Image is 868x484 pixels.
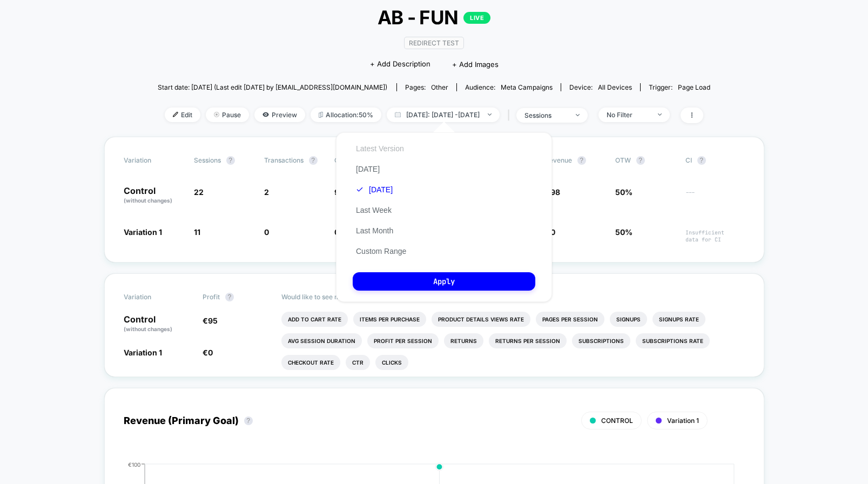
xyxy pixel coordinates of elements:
li: Checkout Rate [281,355,340,370]
li: Add To Cart Rate [281,312,348,327]
img: calendar [395,112,401,117]
li: Returns Per Session [489,333,567,348]
span: 0 [264,227,269,237]
span: + Add Images [452,60,499,69]
span: 22 [194,187,204,197]
li: Profit Per Session [367,333,439,348]
span: Pause [206,107,249,122]
button: ? [225,293,234,301]
span: Variation 1 [667,416,699,425]
button: ? [309,156,318,165]
span: | [505,107,516,123]
button: ? [244,416,253,425]
span: CI [685,156,745,165]
li: Items Per Purchase [353,312,426,327]
button: Last Week [353,205,395,215]
span: (without changes) [124,197,172,204]
span: Transactions [264,156,304,164]
span: OTW [615,156,675,165]
span: Variation 1 [124,227,162,237]
span: Redirect Test [404,37,464,49]
span: € [203,316,218,325]
span: Start date: [DATE] (Last edit [DATE] by [EMAIL_ADDRESS][DOMAIN_NAME]) [158,83,387,91]
img: end [214,112,219,117]
li: Signups [610,312,647,327]
span: + Add Description [370,59,430,70]
span: 0 [208,348,213,357]
div: Audience: [465,83,553,91]
span: Page Load [678,83,710,91]
img: end [488,113,492,116]
img: rebalance [319,112,323,118]
button: [DATE] [353,164,383,174]
div: Trigger: [649,83,710,91]
span: Variation 1 [124,348,162,357]
span: other [431,83,448,91]
span: Sessions [194,156,221,164]
span: CONTROL [601,416,633,425]
button: Custom Range [353,246,409,256]
img: end [658,113,662,116]
span: Variation [124,293,183,301]
span: 95 [208,316,218,325]
button: ? [636,156,645,165]
p: LIVE [463,12,490,24]
button: Apply [353,272,535,291]
div: sessions [524,111,568,119]
button: Latest Version [353,144,407,153]
span: [DATE]: [DATE] - [DATE] [387,107,500,122]
li: Avg Session Duration [281,333,362,348]
p: Control [124,315,192,333]
span: Device: [561,83,640,91]
span: Variation [124,156,183,165]
span: 11 [194,227,200,237]
span: AB - FUN [185,6,683,29]
button: ? [226,156,235,165]
li: Pages Per Session [536,312,604,327]
li: Subscriptions Rate [636,333,710,348]
span: 50% [615,187,633,197]
span: Preview [254,107,305,122]
p: Would like to see more reports? [281,293,745,301]
li: Ctr [346,355,370,370]
span: Edit [165,107,200,122]
span: Insufficient data for CI [685,229,745,243]
span: Profit [203,293,220,301]
img: end [576,114,580,116]
span: 50% [615,227,633,237]
button: ? [697,156,706,165]
button: [DATE] [353,185,396,194]
tspan: €100 [128,461,140,467]
button: Last Month [353,226,396,236]
span: Meta campaigns [501,83,553,91]
li: Clicks [375,355,408,370]
li: Signups Rate [652,312,705,327]
div: Pages: [405,83,448,91]
span: (without changes) [124,326,172,332]
span: all devices [598,83,632,91]
li: Product Details Views Rate [432,312,530,327]
span: € [203,348,213,357]
span: 2 [264,187,269,197]
div: No Filter [607,111,650,119]
button: ? [577,156,586,165]
p: Control [124,186,183,205]
img: edit [173,112,178,117]
li: Returns [444,333,483,348]
span: Allocation: 50% [311,107,381,122]
span: --- [685,189,745,205]
li: Subscriptions [572,333,630,348]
